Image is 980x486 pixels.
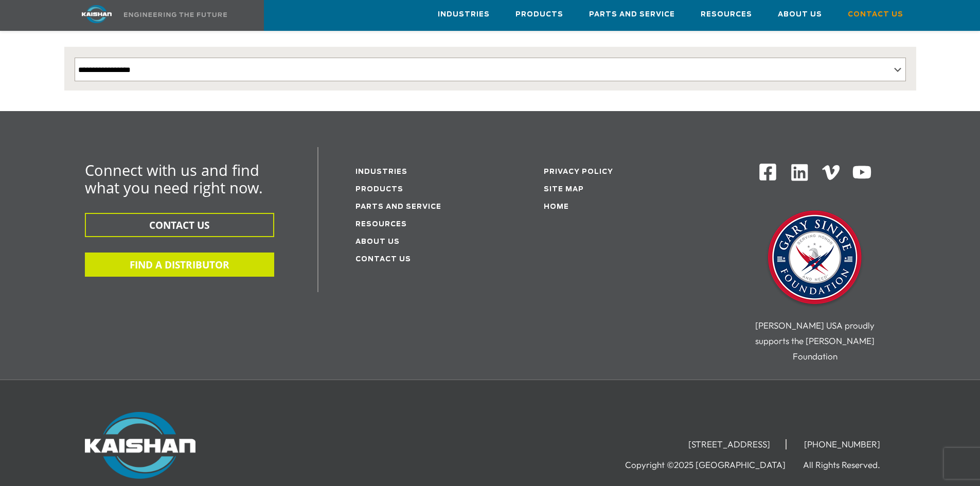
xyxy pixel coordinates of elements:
[755,320,875,362] span: [PERSON_NAME] USA proudly supports the [PERSON_NAME] Foundation
[58,5,135,23] img: kaishan logo
[701,1,752,28] a: Resources
[85,253,274,277] button: FIND A DISTRIBUTOR
[778,1,822,28] a: About Us
[355,239,400,245] a: About Us
[544,169,613,175] a: Privacy Policy
[625,460,801,470] li: Copyright ©2025 [GEOGRAPHIC_DATA]
[515,1,563,28] a: Products
[790,163,810,183] img: Linkedin
[852,163,872,183] img: Youtube
[85,160,263,197] span: Connect with us and find what you need right now.
[85,213,274,237] button: CONTACT US
[763,207,866,310] img: Gary Sinise Foundation
[848,9,903,21] span: Contact Us
[355,186,403,193] a: Products
[515,9,563,21] span: Products
[701,9,752,21] span: Resources
[355,256,411,263] a: Contact Us
[355,204,441,210] a: Parts and service
[758,163,777,182] img: Facebook
[589,1,675,28] a: Parts and Service
[822,165,840,180] img: Vimeo
[544,186,584,193] a: Site Map
[438,1,490,28] a: Industries
[438,9,490,21] span: Industries
[848,1,903,28] a: Contact Us
[803,460,896,470] li: All Rights Reserved.
[589,9,675,21] span: Parts and Service
[544,204,569,210] a: Home
[789,439,896,449] li: [PHONE_NUMBER]
[355,221,407,228] a: Resources
[124,12,227,17] img: Engineering the future
[778,9,822,21] span: About Us
[673,439,787,449] li: [STREET_ADDRESS]
[355,169,407,175] a: Industries
[85,412,195,479] img: Kaishan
